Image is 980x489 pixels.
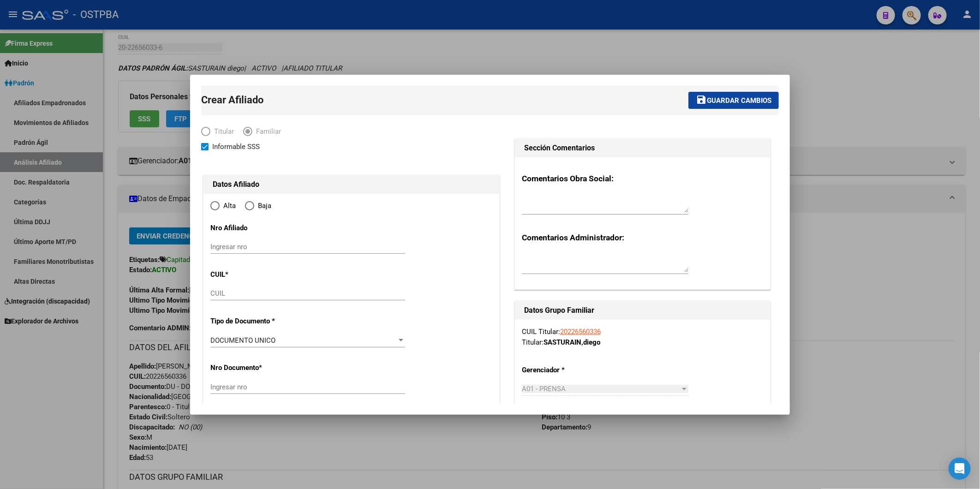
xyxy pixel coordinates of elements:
[949,458,971,480] div: Open Intercom Messenger
[688,92,779,109] button: Guardar cambios
[522,365,594,376] p: Gerenciador *
[524,305,761,316] h1: Datos Grupo Familiar
[522,173,763,185] h3: Comentarios Obra Social:
[210,223,295,233] p: Nro Afiliado
[210,269,295,280] p: CUIL
[707,96,771,105] span: Guardar cambios
[210,203,281,212] mat-radio-group: Elija una opción
[522,232,763,244] h3: Comentarios Administrador:
[254,201,271,211] span: Baja
[201,94,263,106] span: Crear Afiliado
[560,328,601,336] a: 20226560336
[522,327,763,347] div: CUIL Titular: Titular:
[696,94,707,105] mat-icon: save
[210,336,275,345] span: DOCUMENTO UNICO
[213,179,490,190] h1: Datos Afiliado
[522,385,566,393] span: A01 - PRENSA
[210,126,234,137] span: Titular
[252,126,281,137] span: Familiar
[210,316,295,327] p: Tipo de Documento *
[210,363,295,373] p: Nro Documento
[201,129,290,137] mat-radio-group: Elija una opción
[544,338,600,346] strong: SASTURAIN diego
[220,201,236,211] span: Alta
[581,338,583,346] span: ,
[212,141,260,152] span: Informable SSS
[524,143,761,154] h1: Sección Comentarios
